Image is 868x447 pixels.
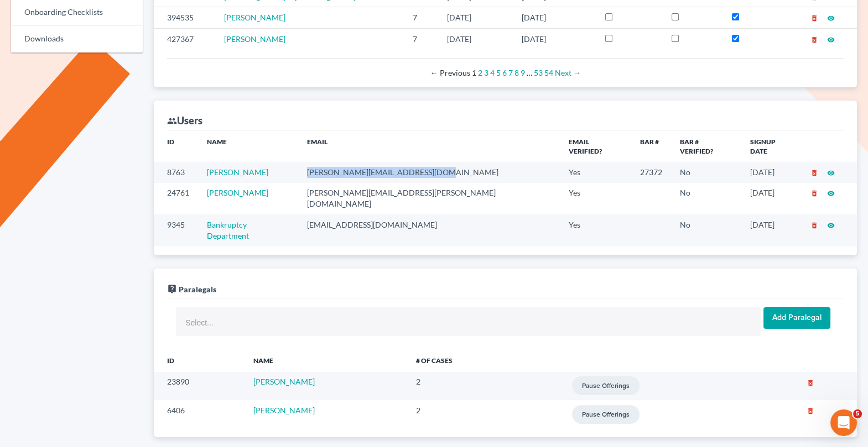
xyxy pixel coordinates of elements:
[154,28,215,49] td: 427367
[810,13,818,22] a: delete_forever
[853,409,862,418] span: 5
[513,7,596,28] td: [DATE]
[508,68,513,77] a: Page 7
[430,68,470,77] span: Previous page
[298,214,560,246] td: [EMAIL_ADDRESS][DOMAIN_NAME]
[572,376,640,395] input: Pause offerings
[154,214,198,246] td: 9345
[534,68,543,77] a: Page 53
[154,7,215,28] td: 394535
[827,188,835,197] a: visibility
[253,406,315,415] a: [PERSON_NAME]
[572,405,640,424] input: Pause offerings
[763,307,830,329] input: Add Paralegal
[810,167,818,177] a: delete_forever
[807,379,814,387] i: delete_forever
[438,7,513,28] td: [DATE]
[555,68,581,77] a: Next page
[224,34,285,44] a: [PERSON_NAME]
[827,36,835,44] i: visibility
[521,68,525,77] a: Page 9
[671,214,741,246] td: No
[167,284,177,294] i: live_help
[224,13,285,22] a: [PERSON_NAME]
[484,68,488,77] a: Page 3
[560,214,631,246] td: Yes
[472,68,476,77] em: Page 1
[741,183,802,214] td: [DATE]
[478,68,482,77] a: Page 2
[810,34,818,44] a: delete_forever
[502,68,507,77] a: Page 6
[631,162,671,182] td: 27372
[827,13,835,22] a: visibility
[154,130,198,162] th: ID
[827,220,835,229] a: visibility
[154,400,245,428] td: 6406
[671,183,741,214] td: No
[810,220,818,229] a: delete_forever
[513,28,596,49] td: [DATE]
[830,409,857,436] iframe: Intercom live chat
[810,169,818,177] i: delete_forever
[198,130,298,162] th: Name
[496,68,501,77] a: Page 5
[298,130,560,162] th: Email
[810,190,818,197] i: delete_forever
[827,222,835,229] i: visibility
[810,14,818,22] i: delete_forever
[631,130,671,162] th: Bar #
[404,28,438,49] td: 7
[544,68,553,77] a: Page 54
[560,183,631,214] td: Yes
[298,183,560,214] td: [PERSON_NAME][EMAIL_ADDRESS][PERSON_NAME][DOMAIN_NAME]
[671,130,741,162] th: Bar # Verified?
[786,407,835,415] button: delete_forever
[154,372,245,400] td: 23890
[827,190,835,197] i: visibility
[438,28,513,49] td: [DATE]
[741,130,802,162] th: Signup Date
[490,68,495,77] a: Page 4
[167,114,202,127] div: Users
[245,350,407,372] th: NAME
[207,188,268,197] a: [PERSON_NAME]
[807,407,814,415] i: delete_forever
[407,400,518,428] td: 2
[527,68,532,77] span: …
[207,220,249,240] a: Bankruptcy Department
[298,162,560,182] td: [PERSON_NAME][EMAIL_ADDRESS][DOMAIN_NAME]
[786,379,835,387] button: delete_forever
[404,7,438,28] td: 7
[560,130,631,162] th: Email Verified?
[11,26,143,52] a: Downloads
[176,67,835,78] div: Pagination
[207,167,268,177] a: [PERSON_NAME]
[253,377,315,386] a: [PERSON_NAME]
[514,68,519,77] a: Page 8
[560,162,631,182] td: Yes
[810,222,818,229] i: delete_forever
[741,162,802,182] td: [DATE]
[167,116,177,126] i: group
[741,214,802,246] td: [DATE]
[154,162,198,182] td: 8763
[827,167,835,177] a: visibility
[810,36,818,44] i: delete_forever
[154,350,245,372] th: ID
[827,169,835,177] i: visibility
[407,350,518,372] th: # of Cases
[179,285,216,294] span: Paralegals
[827,34,835,44] a: visibility
[827,14,835,22] i: visibility
[810,188,818,197] a: delete_forever
[671,162,741,182] td: No
[154,183,198,214] td: 24761
[407,372,518,400] td: 2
